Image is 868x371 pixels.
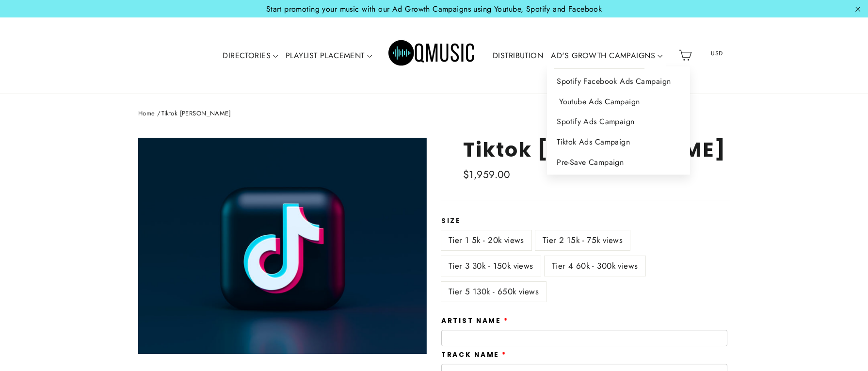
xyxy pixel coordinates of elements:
[138,109,730,119] nav: breadcrumbs
[463,167,511,182] span: $1,959.00
[699,46,736,61] span: USD
[441,351,507,359] label: Track Name
[441,230,531,250] label: Tier 1 5k - 20k views
[547,152,690,173] a: Pre-Save Campaign
[535,230,630,250] label: Tier 2 15k - 75k views
[463,138,730,161] h1: Tiktok [PERSON_NAME]
[441,217,730,225] label: Size
[545,256,645,276] label: Tier 4 60k - 300k views
[441,317,509,325] label: Artist Name
[219,45,282,67] a: DIRECTORIES
[547,71,690,92] a: Spotify Facebook Ads Campaign
[282,45,376,67] a: PLAYLIST PLACEMENT
[547,112,690,132] a: Spotify Ads Campaign
[441,256,541,276] label: Tier 3 30k - 150k views
[547,45,666,67] a: AD'S GROWTH CAMPAIGNS
[157,109,161,118] span: /
[190,27,675,84] div: Primary
[441,282,546,302] label: Tier 5 130k - 650k views
[489,45,547,67] a: DISTRIBUTION
[547,132,690,152] a: Tiktok Ads Campaign
[388,33,476,77] img: Q Music Promotions
[138,109,155,118] a: Home
[547,92,690,112] a: Youtube Ads Campaign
